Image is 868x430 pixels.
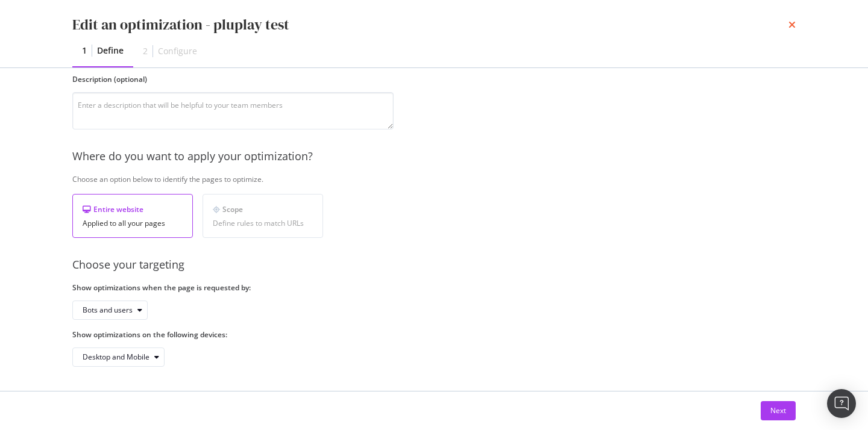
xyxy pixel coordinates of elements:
[213,219,313,228] div: Define rules to match URLs
[770,405,786,416] div: Next
[72,74,394,84] label: Description (optional)
[827,389,856,418] div: Open Intercom Messenger
[72,329,394,340] label: Show optimizations on the following devices:
[72,347,165,367] button: Desktop and Mobile
[158,45,197,57] div: Configure
[83,354,149,361] div: Desktop and Mobile
[143,45,148,57] div: 2
[83,204,183,214] div: Entire website
[83,307,133,314] div: Bots and users
[83,219,183,228] div: Applied to all your pages
[82,45,87,57] div: 1
[72,14,289,35] div: Edit an optimization - pluplay test
[72,149,796,164] div: Where do you want to apply your optimization?
[72,174,796,184] div: Choose an option below to identify the pages to optimize.
[213,204,313,214] div: Scope
[97,45,124,57] div: Define
[72,257,796,273] div: Choose your targeting
[72,301,148,320] button: Bots and users
[72,282,394,293] label: Show optimizations when the page is requested by:
[761,401,796,420] button: Next
[788,14,796,35] div: times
